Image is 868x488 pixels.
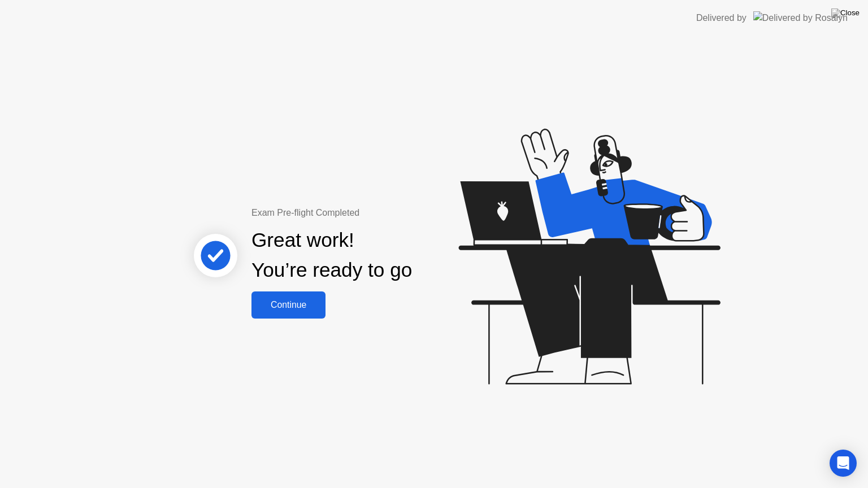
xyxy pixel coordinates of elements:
[255,300,322,310] div: Continue
[251,291,325,319] button: Continue
[830,450,857,477] div: Open Intercom Messenger
[753,11,848,24] img: Delivered by Rosalyn
[831,8,860,18] img: Close
[696,11,747,25] div: Delivered by
[251,225,412,285] div: Great work! You’re ready to go
[251,206,485,220] div: Exam Pre-flight Completed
